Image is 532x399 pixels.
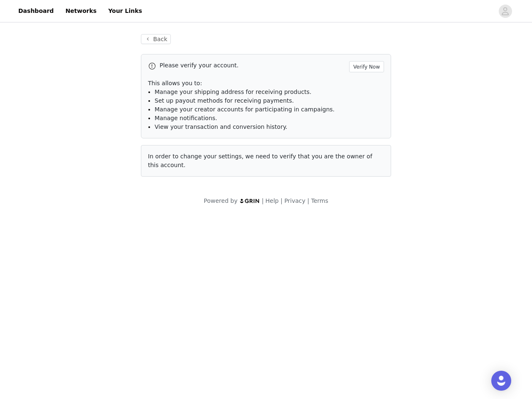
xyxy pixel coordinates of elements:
[148,153,372,168] span: In order to change your settings, we need to verify that you are the owner of this account.
[239,198,260,204] img: logo
[281,197,283,204] span: |
[266,197,279,204] a: Help
[311,197,328,204] a: Terms
[349,61,384,72] button: Verify Now
[307,197,309,204] span: |
[13,2,59,20] a: Dashboard
[155,97,294,104] span: Set up payout methods for receiving payments.
[160,61,346,70] p: Please verify your account.
[501,5,509,18] div: avatar
[155,89,311,95] span: Manage your shipping address for receiving products.
[155,106,335,113] span: Manage your creator accounts for participating in campaigns.
[284,197,305,204] a: Privacy
[148,79,384,88] p: This allows you to:
[60,2,101,20] a: Networks
[204,197,237,204] span: Powered by
[103,2,147,20] a: Your Links
[262,197,264,204] span: |
[155,123,287,130] span: View your transaction and conversion history.
[491,371,511,391] div: Open Intercom Messenger
[141,34,171,44] button: Back
[155,115,217,121] span: Manage notifications.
